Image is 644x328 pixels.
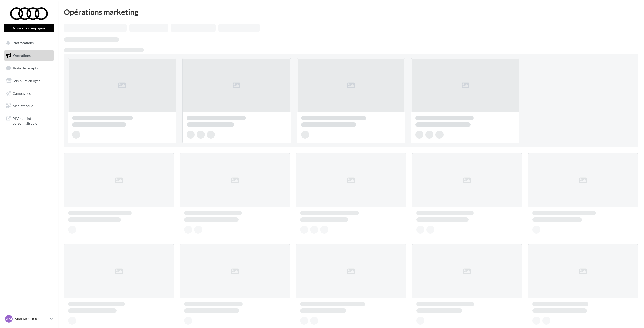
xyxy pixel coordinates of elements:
[3,88,55,99] a: Campagnes
[13,66,42,70] span: Boîte de réception
[4,24,54,32] button: Nouvelle campagne
[64,8,638,16] div: Opérations marketing
[4,314,54,324] a: AM Audi MULHOUSE
[13,115,52,126] span: PLV et print personnalisable
[15,316,48,321] p: Audi MULHOUSE
[13,91,31,95] span: Campagnes
[3,38,53,48] button: Notifications
[3,101,55,111] a: Médiathèque
[3,50,55,61] a: Opérations
[13,104,33,108] span: Médiathèque
[14,79,41,83] span: Visibilité en ligne
[3,63,55,73] a: Boîte de réception
[3,113,55,128] a: PLV et print personnalisable
[6,316,12,321] span: AM
[3,76,55,86] a: Visibilité en ligne
[13,41,34,45] span: Notifications
[13,53,31,58] span: Opérations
